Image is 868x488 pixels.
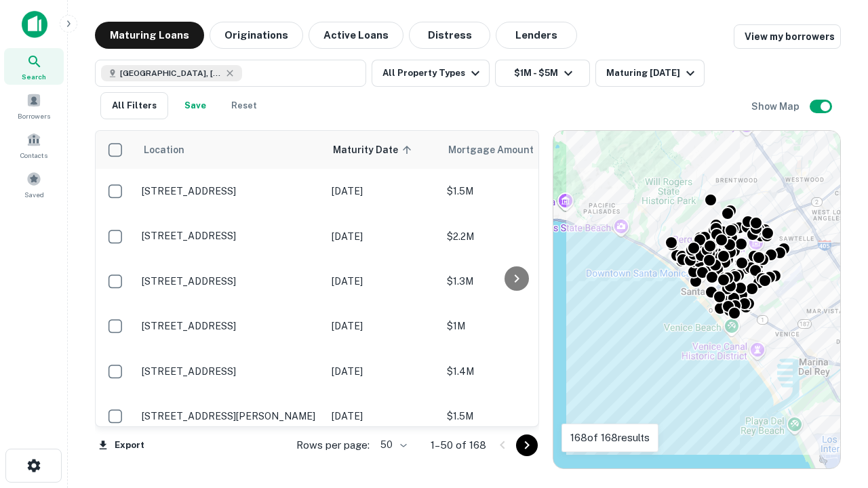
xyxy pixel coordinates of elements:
a: Borrowers [4,87,64,124]
span: Mortgage Amount [448,142,551,158]
div: 50 [375,435,409,455]
p: [STREET_ADDRESS] [142,230,318,242]
button: [GEOGRAPHIC_DATA], [GEOGRAPHIC_DATA], [GEOGRAPHIC_DATA] [95,60,366,87]
p: $2.2M [447,229,583,244]
span: Maturity Date [333,142,416,158]
p: $1.3M [447,274,583,289]
p: [DATE] [332,229,433,244]
button: Lenders [496,22,577,49]
p: [DATE] [332,319,433,333]
span: Borrowers [18,110,50,121]
p: $1.5M [447,409,583,424]
p: [STREET_ADDRESS][PERSON_NAME] [142,410,318,422]
p: [DATE] [332,409,433,424]
p: [DATE] [332,274,433,289]
span: Search [22,71,46,82]
th: Maturity Date [325,131,440,169]
p: $1.5M [447,184,583,199]
a: Saved [4,166,64,203]
button: Maturing Loans [95,22,204,49]
button: Originations [210,22,303,49]
button: Save your search to get updates of matches that match your search criteria. [174,92,217,119]
button: Go to next page [516,434,538,456]
button: Reset [222,92,266,119]
button: Distress [409,22,490,49]
span: [GEOGRAPHIC_DATA], [GEOGRAPHIC_DATA], [GEOGRAPHIC_DATA] [120,67,222,79]
div: Maturing [DATE] [606,65,698,81]
a: View my borrowers [734,24,841,49]
p: [STREET_ADDRESS] [142,365,318,378]
button: $1M - $5M [495,60,590,87]
p: 1–50 of 168 [431,437,486,453]
p: [STREET_ADDRESS] [142,275,318,287]
button: All Property Types [372,60,490,87]
th: Mortgage Amount [440,131,589,169]
p: $1.4M [447,364,583,379]
a: Search [4,48,64,85]
span: Location [143,142,184,158]
p: [DATE] [332,184,433,199]
img: capitalize-icon.png [22,11,47,38]
p: [STREET_ADDRESS] [142,185,318,197]
button: All Filters [100,92,168,119]
p: Rows per page: [296,437,370,453]
h6: Show Map [751,99,802,114]
div: 0 0 [553,131,840,468]
span: Saved [24,189,44,200]
p: 168 of 168 results [570,430,650,446]
span: Contacts [20,150,47,161]
a: Contacts [4,127,64,163]
button: Maturing [DATE] [595,60,705,87]
button: Export [95,435,148,455]
button: Active Loans [309,22,403,49]
iframe: Chat Widget [800,380,868,445]
p: [STREET_ADDRESS] [142,320,318,332]
p: [DATE] [332,364,433,379]
th: Location [135,131,325,169]
p: $1M [447,319,583,333]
